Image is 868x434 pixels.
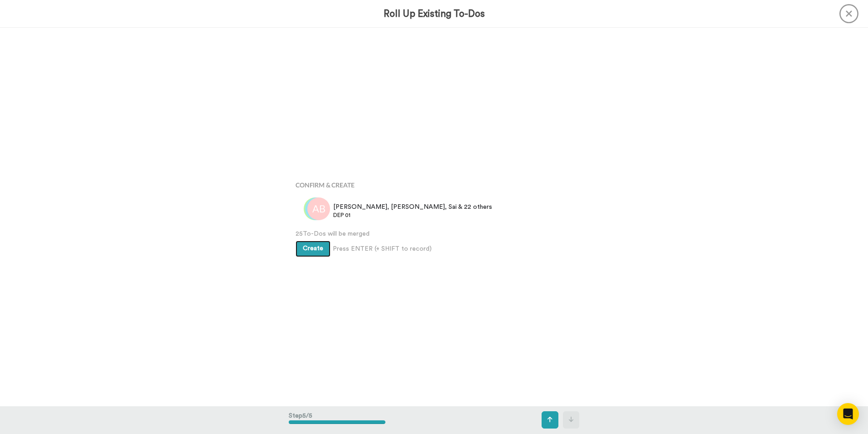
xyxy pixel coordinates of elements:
span: Press ENTER (+ SHIFT to record) [333,244,432,253]
img: sk.png [304,197,326,220]
span: DEP 01 [333,212,492,219]
div: Step 5 / 5 [289,407,385,433]
span: [PERSON_NAME], [PERSON_NAME], Sai & 22 others [333,202,492,212]
div: Open Intercom Messenger [837,403,859,425]
span: Create [303,245,323,252]
img: ab.png [307,197,330,220]
button: Create [296,241,330,257]
span: 25 To-Dos will be merged [296,229,572,238]
h3: Roll Up Existing To-Dos [384,9,485,19]
h4: Confirm & Create [296,182,572,188]
img: kt.png [305,197,328,220]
